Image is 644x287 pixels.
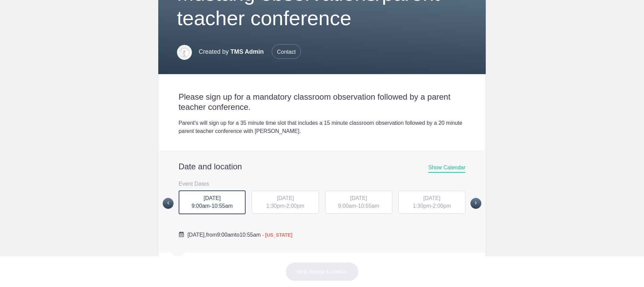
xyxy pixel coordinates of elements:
[230,48,264,55] span: TMS Admin
[239,232,261,238] span: 10:55am
[179,179,466,189] h3: Event Dates
[350,195,367,201] span: [DATE]
[358,203,379,209] span: 10:55am
[179,190,246,214] div: -
[286,203,304,209] span: 2:00pm
[286,262,359,281] button: Next: Review & Confirm
[177,45,192,60] img: Logo 14
[192,203,210,209] span: 9:00am
[203,195,220,201] span: [DATE]
[398,191,466,214] div: -
[277,195,294,201] span: [DATE]
[252,191,319,214] div: -
[199,44,301,59] p: Created by
[179,119,466,135] div: Parent's will sign up for a 35 minute time slot that includes a 15 minute classroom observation f...
[398,190,466,214] button: [DATE] 1:30pm-2:00pm
[428,165,465,173] span: Show Calendar
[423,195,440,201] span: [DATE]
[262,232,292,238] span: - [US_STATE]
[272,44,301,59] span: Contact
[179,232,184,237] img: Cal purple
[179,92,466,112] h2: Please sign up for a mandatory classroom observation followed by a parent teacher conference.
[338,203,356,209] span: 9:00am
[251,190,319,214] button: [DATE] 1:30pm-2:00pm
[413,203,431,209] span: 1:30pm
[187,232,292,238] span: from to
[187,232,206,238] span: [DATE],
[433,203,451,209] span: 2:00pm
[178,190,246,215] button: [DATE] 9:00am-10:55am
[325,190,393,214] button: [DATE] 9:00am-10:55am
[212,203,233,209] span: 10:55am
[217,232,235,238] span: 9:00am
[179,162,466,172] h2: Date and location
[325,191,392,214] div: -
[266,203,284,209] span: 1:30pm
